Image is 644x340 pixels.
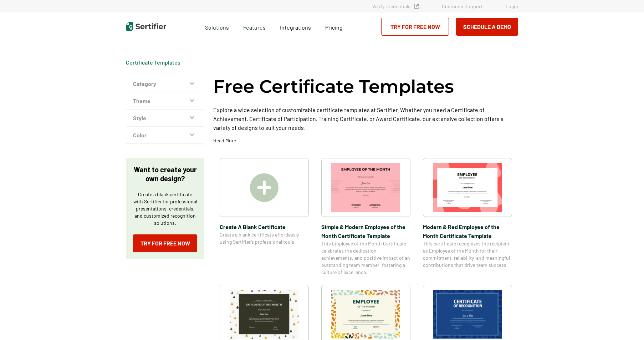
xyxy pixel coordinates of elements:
span: Modern & Red Employee of the Month Certificate Template [423,222,512,240]
span: Create a blank certificate effortlessly using Sertifier’s professional tools. [220,231,309,245]
span: Solutions [205,22,229,31]
img: Sertifier | Digital Credentialing Platform [126,22,166,31]
span: This certificate recognizes the recipient as Employee of the Month for their commitment, reliabil... [423,240,512,269]
a: Pricing [325,22,343,31]
span: Certificate Templates [126,59,180,66]
a: Integrations [280,22,311,31]
div: Breadcrumb [126,59,180,66]
span: Integrations [280,24,311,31]
button: Style [126,110,204,127]
img: Simple & Modern Employee of the Month Certificate Template [331,163,400,212]
a: Verify Credentials [372,3,419,9]
button: Color [126,127,204,144]
a: Try for Free Now [381,18,449,36]
span: Features [243,22,266,31]
span: This Employee of the Month Certificate celebrates the dedication, achievements, and positive impa... [321,240,410,276]
a: Customer Support [442,3,482,9]
img: Modern Dark Blue Employee of the Month Certificate Template [433,290,502,339]
img: Simple & Colorful Employee of the Month Certificate Template [230,290,299,339]
a: Login [506,3,518,9]
h1: Free Certificate Templates [213,75,454,98]
span: Pricing [325,24,343,31]
a: Certificate Templates [126,59,180,66]
img: Modern & Red Employee of the Month Certificate Template [433,163,502,212]
a: Modern & Red Employee of the Month Certificate TemplateModern & Red Employee of the Month Certifi... [423,158,512,276]
button: Theme [126,92,204,110]
a: Try for Free Now [133,234,197,252]
p: Create a blank certificate with Sertifier for professional presentations, credentials, and custom... [133,191,197,227]
span: Simple & Modern Employee of the Month Certificate Template [321,222,410,240]
p: Read More [213,137,236,144]
img: Simple and Patterned Employee of the Month Certificate Template [331,290,400,339]
a: Simple & Modern Employee of the Month Certificate TemplateSimple & Modern Employee of the Month C... [321,158,410,276]
p: Explore a wide selection of customizable certificate templates at Sertifier. Whether you need a C... [213,105,518,132]
span: Create A Blank Certificate [220,222,309,231]
button: Category [126,75,204,92]
p: Want to create your own design? [133,165,197,183]
img: Verified [414,4,419,9]
img: Create A Blank Certificate [250,173,278,202]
